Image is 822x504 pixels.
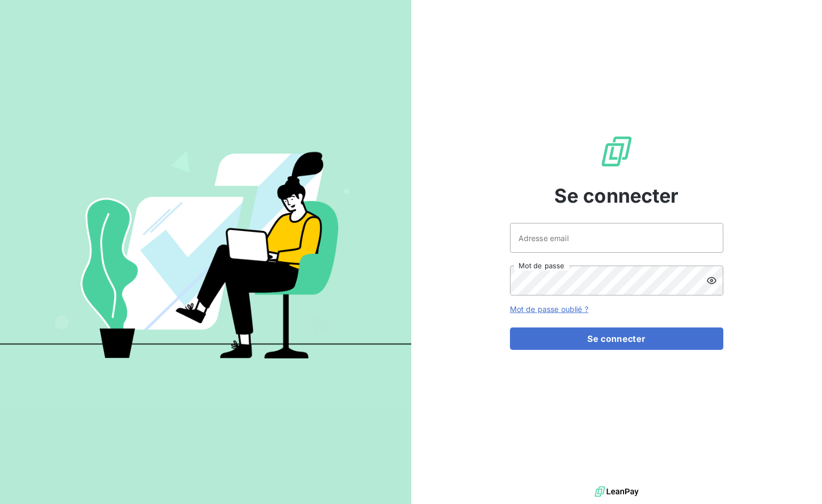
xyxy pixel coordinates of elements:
[510,223,723,253] input: placeholder
[510,327,723,350] button: Se connecter
[510,305,588,314] a: Mot de passe oublié ?
[600,134,634,169] img: Logo LeanPay
[595,484,639,500] img: logo
[554,181,679,210] span: Se connecter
